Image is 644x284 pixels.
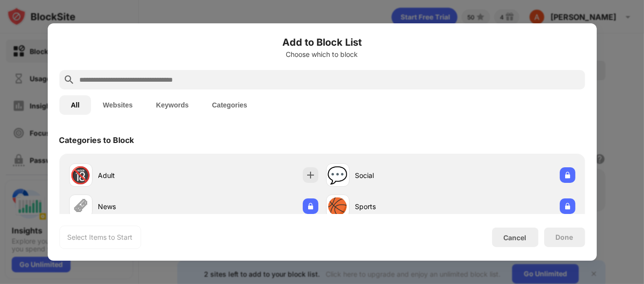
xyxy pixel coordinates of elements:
div: Select Items to Start [68,232,133,242]
div: Cancel [504,233,527,242]
button: Websites [91,95,144,115]
div: Categories to Block [59,135,134,145]
div: 💬 [328,165,348,185]
h6: Add to Block List [59,35,585,50]
div: Social [355,170,451,180]
div: Choose which to block [59,51,585,58]
button: All [59,95,92,115]
div: 🔞 [71,165,91,185]
div: 🏀 [328,196,348,216]
button: Categories [201,95,259,115]
button: Keywords [145,95,201,115]
img: search.svg [63,74,75,86]
div: Done [556,233,573,241]
div: Sports [355,201,451,212]
div: Adult [98,170,194,180]
div: 🗞 [73,196,89,216]
div: News [98,201,194,212]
